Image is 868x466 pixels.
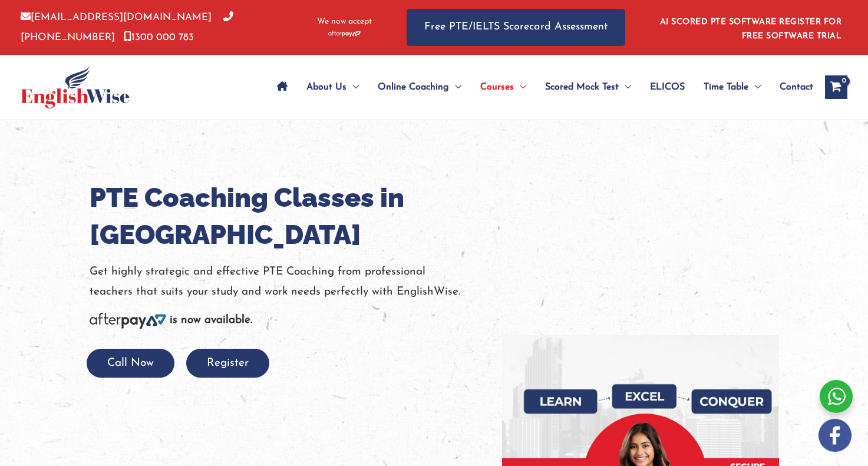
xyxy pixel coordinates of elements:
span: We now accept [317,16,372,28]
a: 1300 000 783 [124,32,194,42]
a: ELICOS [641,67,694,108]
a: CoursesMenu Toggle [471,67,536,108]
a: Time TableMenu Toggle [694,67,770,108]
img: Afterpay-Logo [328,31,361,37]
a: Online CoachingMenu Toggle [368,67,471,108]
span: Menu Toggle [449,67,461,108]
b: is now available. [170,315,252,326]
span: About Us [306,67,346,108]
a: Contact [770,67,813,108]
aside: Header Widget 1 [653,8,847,47]
span: Menu Toggle [514,67,526,108]
span: Courses [480,67,514,108]
span: Menu Toggle [346,67,359,108]
a: View Shopping Cart, empty [825,75,847,99]
img: cropped-ew-logo [21,66,130,108]
a: Scored Mock TestMenu Toggle [536,67,641,108]
a: Call Now [87,358,174,369]
a: AI SCORED PTE SOFTWARE REGISTER FOR FREE SOFTWARE TRIAL [660,18,842,41]
img: Afterpay-Logo [90,313,166,329]
span: Contact [780,67,813,108]
button: Call Now [87,349,174,378]
span: Menu Toggle [619,67,631,108]
button: Register [186,349,269,378]
a: [EMAIL_ADDRESS][DOMAIN_NAME] [21,12,212,22]
span: Menu Toggle [748,67,761,108]
a: About UsMenu Toggle [297,67,368,108]
span: ELICOS [650,67,685,108]
h1: PTE Coaching Classes in [GEOGRAPHIC_DATA] [90,179,484,253]
a: Free PTE/IELTS Scorecard Assessment [407,9,625,46]
nav: Site Navigation: Main Menu [268,67,813,108]
img: white-facebook.png [819,419,852,452]
a: Register [186,358,269,369]
span: Online Coaching [378,67,449,108]
span: Scored Mock Test [545,67,619,108]
span: Time Table [704,67,748,108]
a: [PHONE_NUMBER] [21,12,233,42]
p: Get highly strategic and effective PTE Coaching from professional teachers that suits your study ... [90,262,484,302]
